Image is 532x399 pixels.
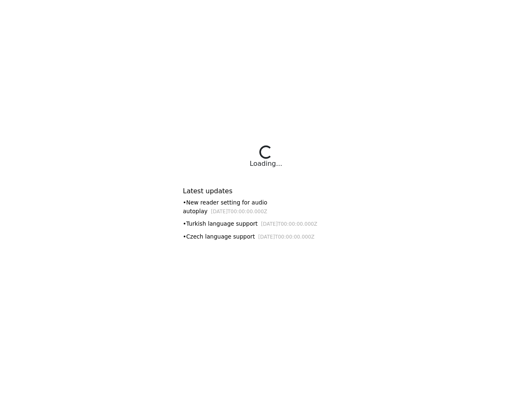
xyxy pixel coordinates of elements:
small: [DATE]T00:00:00.000Z [258,234,315,240]
h6: Latest updates [183,187,349,195]
div: • Turkish language support [183,219,349,228]
div: • New reader setting for audio autoplay [183,198,349,215]
small: [DATE]T00:00:00.000Z [261,221,318,227]
div: Loading... [250,159,282,169]
small: [DATE]T00:00:00.000Z [211,209,267,214]
div: • Czech language support [183,232,349,241]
